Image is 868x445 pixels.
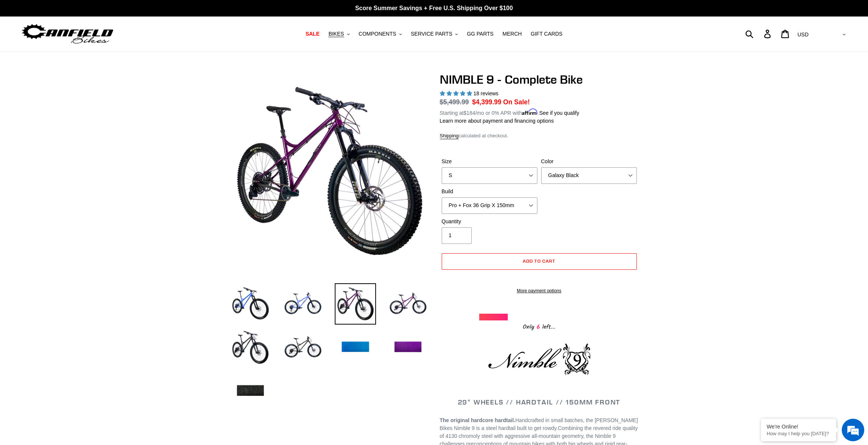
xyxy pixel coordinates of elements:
span: On Sale! [503,97,530,107]
button: COMPONENTS [355,29,406,39]
img: Load image into Gallery viewer, NIMBLE 9 - Complete Bike [335,283,376,325]
p: How may I help you today? [767,431,830,436]
span: BIKES [328,31,344,37]
img: Load image into Gallery viewer, NIMBLE 9 - Complete Bike [230,327,271,368]
span: COMPONENTS [359,31,396,37]
a: MERCH [499,29,525,39]
div: We're Online! [767,424,830,430]
span: 29" WHEELS // HARDTAIL // 150MM FRONT [458,398,621,406]
s: $5,499.99 [440,98,469,106]
img: Load image into Gallery viewer, NIMBLE 9 - Complete Bike [387,283,429,325]
label: Color [541,158,637,165]
a: GIFT CARDS [527,29,566,39]
input: Search [749,26,769,42]
span: GG PARTS [467,31,493,37]
div: Only left... [479,320,599,332]
div: calculated at checkout. [440,132,639,140]
img: Load image into Gallery viewer, NIMBLE 9 - Complete Bike [282,283,323,325]
span: Affirm [522,109,538,115]
span: SALE [305,31,319,37]
button: Add to cart [442,253,637,270]
img: Load image into Gallery viewer, NIMBLE 9 - Complete Bike [387,327,429,368]
label: Size [442,158,537,165]
span: $4,399.99 [472,98,501,106]
img: Load image into Gallery viewer, NIMBLE 9 - Complete Bike [282,327,323,368]
img: Canfield Bikes [21,22,114,46]
a: SALE [302,29,323,39]
button: SERVICE PARTS [407,29,462,39]
label: Quantity [442,218,537,226]
a: More payment options [442,287,637,294]
h1: NIMBLE 9 - Complete Bike [440,72,639,87]
span: GIFT CARDS [531,31,563,37]
a: Learn more about payment and financing options [440,118,554,124]
label: Build [442,188,537,195]
strong: The original hardcore hardtail. [440,417,515,423]
img: Load image into Gallery viewer, NIMBLE 9 - Complete Bike [230,370,271,412]
span: 6 [534,322,542,332]
a: Shipping [440,133,459,139]
span: 4.89 stars [440,90,474,96]
span: $184 [463,110,475,116]
a: GG PARTS [463,29,497,39]
a: See if you qualify - Learn more about Affirm Financing (opens in modal) [539,110,579,116]
img: Load image into Gallery viewer, NIMBLE 9 - Complete Bike [335,327,376,368]
span: SERVICE PARTS [411,31,452,37]
span: Handcrafted in small batches, the [PERSON_NAME] Bikes Nimble 9 is a steel hardtail built to get r... [440,417,638,431]
span: 18 reviews [473,90,498,96]
span: Add to cart [523,258,555,264]
button: BIKES [325,29,353,39]
p: Starting at /mo or 0% APR with . [440,107,579,117]
span: MERCH [502,31,522,37]
img: Load image into Gallery viewer, NIMBLE 9 - Complete Bike [230,283,271,325]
